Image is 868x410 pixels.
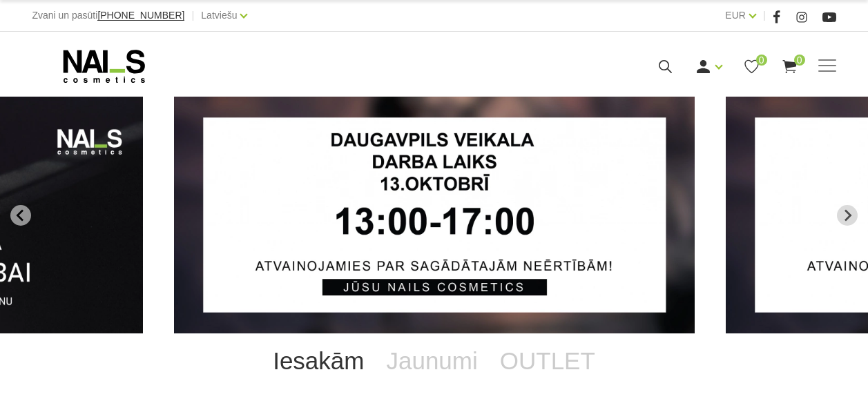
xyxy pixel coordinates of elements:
[10,205,31,226] button: Go to last slide
[201,7,237,23] a: Latviešu
[32,7,184,24] div: Zvani un pasūti
[174,97,695,333] li: 1 of 13
[375,333,488,389] a: Jaunumi
[262,333,375,389] a: Iesakām
[191,7,194,24] span: |
[725,7,746,23] a: EUR
[781,58,798,75] a: 0
[97,10,184,21] a: [PHONE_NUMBER]
[489,333,606,389] a: OUTLET
[837,205,858,226] button: Next slide
[794,55,805,66] span: 0
[97,10,184,21] span: [PHONE_NUMBER]
[743,58,760,75] a: 0
[763,7,766,24] span: |
[756,55,767,66] span: 0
